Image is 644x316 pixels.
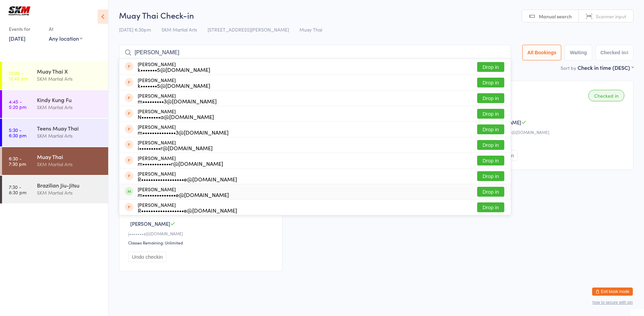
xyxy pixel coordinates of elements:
[138,108,214,119] div: [PERSON_NAME]
[37,96,102,103] div: Kindy Kung Fu
[138,93,217,104] div: [PERSON_NAME]
[37,103,102,111] div: SKM Martial Arts
[49,23,82,35] div: At
[138,67,210,72] div: k•••••••5@[DOMAIN_NAME]
[128,240,275,245] div: Classes Remaining: Unlimited
[477,78,504,87] button: Drop in
[130,220,170,227] span: [PERSON_NAME]
[477,62,504,72] button: Drop in
[565,45,592,60] button: Waiting
[2,90,108,118] a: 4:45 -5:20 pmKindy Kung FuSKM Martial Arts
[208,26,289,33] span: [STREET_ADDRESS][PERSON_NAME]
[119,9,633,21] h2: Muay Thai Check-in
[37,181,102,189] div: Brazilian Jiu-Jitsu
[138,202,237,213] div: [PERSON_NAME]
[119,45,511,60] input: Search
[9,156,26,166] time: 6:30 - 7:30 pm
[138,114,214,119] div: N••••••••a@[DOMAIN_NAME]
[477,109,504,119] button: Drop in
[596,13,626,20] span: Scanner input
[9,127,26,138] time: 5:30 - 6:30 pm
[539,13,572,20] span: Manual search
[37,67,102,75] div: Muay Thai X
[138,140,213,151] div: [PERSON_NAME]
[477,156,504,165] button: Drop in
[138,124,229,135] div: [PERSON_NAME]
[9,23,42,35] div: Events for
[37,153,102,160] div: Muay Thai
[2,62,108,90] a: 12:00 -12:45 pmMuay Thai XSKM Martial Arts
[7,5,32,17] img: SKM Martial Arts
[138,186,229,197] div: [PERSON_NAME]
[37,160,102,168] div: SKM Martial Arts
[138,176,237,182] div: R••••••••••••••••••e@[DOMAIN_NAME]
[138,161,223,166] div: m••••••••••••r@[DOMAIN_NAME]
[9,70,28,81] time: 12:00 - 12:45 pm
[9,184,26,195] time: 7:30 - 8:30 pm
[161,26,197,33] span: SKM Martial Arts
[626,50,628,55] div: 4
[138,98,217,104] div: m•••••••••3@[DOMAIN_NAME]
[2,147,108,175] a: 6:30 -7:30 pmMuay ThaiSKM Martial Arts
[128,231,275,236] div: j•••••••z@[DOMAIN_NAME]
[138,171,237,182] div: [PERSON_NAME]
[37,75,102,83] div: SKM Martial Arts
[596,45,634,60] button: Checked in4
[2,176,108,203] a: 7:30 -8:30 pmBrazilian Jiu-JitsuSKM Martial Arts
[477,124,504,134] button: Drop in
[37,189,102,197] div: SKM Martial Arts
[588,90,624,101] div: Checked in
[138,192,229,197] div: m••••••••••••••e@[DOMAIN_NAME]
[479,129,626,135] div: r••••••••••••••4@[DOMAIN_NAME]
[138,77,210,88] div: [PERSON_NAME]
[477,187,504,197] button: Drop in
[592,288,633,296] button: Exit kiosk mode
[49,35,82,42] div: Any location
[2,119,108,146] a: 5:30 -6:30 pmTeens Muay ThaiSKM Martial Arts
[138,83,210,88] div: k•••••••5@[DOMAIN_NAME]
[578,64,633,71] div: Check in time (DESC)
[9,99,26,110] time: 4:45 - 5:20 pm
[477,140,504,150] button: Drop in
[477,171,504,181] button: Drop in
[9,35,25,42] a: [DATE]
[138,155,223,166] div: [PERSON_NAME]
[138,61,210,72] div: [PERSON_NAME]
[119,26,151,33] span: [DATE] 6:30pm
[477,202,504,212] button: Drop in
[37,124,102,132] div: Teens Muay Thai
[138,130,229,135] div: m••••••••••••••3@[DOMAIN_NAME]
[561,64,576,71] label: Sort by
[592,300,633,305] button: how to secure with pin
[138,208,237,213] div: R••••••••••••••••••e@[DOMAIN_NAME]
[477,93,504,103] button: Drop in
[138,145,213,151] div: i•••••••••r@[DOMAIN_NAME]
[128,252,167,262] button: Undo checkin
[299,26,322,33] span: Muay Thai
[522,45,562,60] button: All Bookings
[37,132,102,140] div: SKM Martial Arts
